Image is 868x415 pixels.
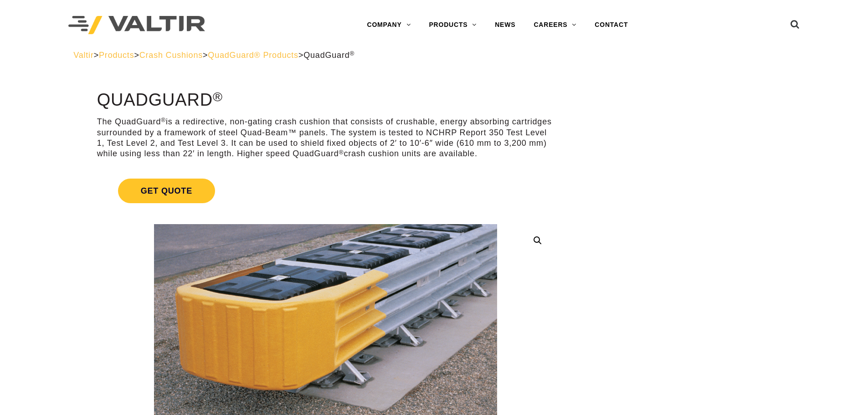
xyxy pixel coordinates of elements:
h1: QuadGuard [97,91,554,110]
a: Products [99,51,134,60]
a: CAREERS [524,16,586,34]
sup: ® [213,89,223,104]
a: PRODUCTS [420,16,486,34]
a: COMPANY [358,16,420,34]
a: NEWS [486,16,524,34]
sup: ® [339,149,344,156]
a: Crash Cushions [139,51,203,60]
img: Valtir [68,16,205,35]
sup: ® [350,50,355,57]
a: Get Quote [97,168,554,214]
div: > > > > [73,50,795,61]
p: The QuadGuard is a redirective, non-gating crash cushion that consists of crushable, energy absor... [97,117,554,159]
a: Valtir [73,51,93,60]
span: QuadGuard [303,51,354,60]
a: QuadGuard® Products [208,51,298,60]
sup: ® [161,117,166,123]
a: CONTACT [586,16,637,34]
span: Get Quote [118,179,215,203]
